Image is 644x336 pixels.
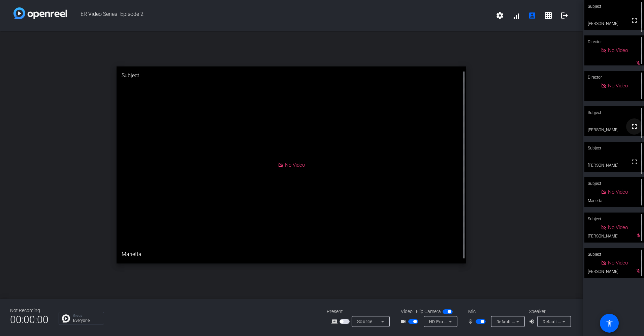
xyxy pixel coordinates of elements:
mat-icon: accessibility [605,319,613,327]
div: Director [584,71,644,84]
mat-icon: logout [560,11,569,20]
span: No Video [608,47,628,53]
div: Subject [584,142,644,155]
span: Default - MacBook Air Microphone (Built-in) [496,319,582,324]
div: Speaker [529,308,569,315]
span: No Video [608,189,628,195]
mat-icon: videocam_outline [400,317,408,326]
mat-icon: fullscreen [630,16,638,24]
img: white-gradient.svg [13,7,67,19]
mat-icon: grid_on [544,11,552,20]
div: Subject [117,66,466,85]
mat-icon: fullscreen [630,158,638,166]
div: Subject [584,177,644,190]
div: Subject [584,248,644,261]
mat-icon: account_box [528,11,536,20]
mat-icon: screen_share_outline [331,317,340,326]
div: Mic [461,308,529,315]
button: signal_cellular_alt [508,7,524,24]
span: Flip Camera [416,308,441,315]
div: Subject [584,213,644,225]
img: Chat Icon [62,314,70,323]
div: Present [327,308,394,315]
span: Source [357,319,373,324]
mat-icon: settings [496,11,504,20]
div: Director [584,35,644,48]
mat-icon: fullscreen [630,122,638,131]
span: Default - MacBook Air Speakers (Built-in) [543,319,622,324]
mat-icon: volume_up [529,317,537,326]
span: HD Pro Webcam C920 (046d:0892) [429,319,499,324]
span: 00:00:00 [10,311,49,328]
span: ER Video Series- Episode 2 [67,7,492,24]
span: No Video [608,224,628,230]
mat-icon: mic_none [468,317,476,326]
div: Subject [584,106,644,119]
p: Group [73,314,100,317]
p: Everyone [73,318,100,323]
div: Not Recording [10,307,49,314]
span: No Video [285,162,305,168]
span: Video [401,308,413,315]
span: No Video [608,260,628,266]
span: No Video [608,83,628,89]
